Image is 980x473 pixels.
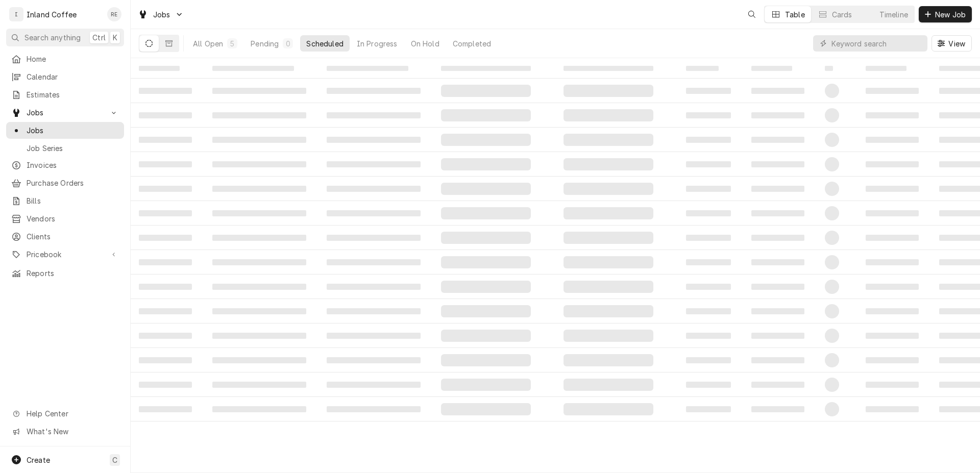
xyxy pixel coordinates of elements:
span: ‌ [866,88,919,94]
span: ‌ [686,308,731,314]
span: ‌ [212,406,306,412]
span: ‌ [866,357,919,363]
span: ‌ [441,66,531,71]
span: ‌ [441,158,531,170]
span: ‌ [825,108,839,122]
div: Completed [453,38,491,49]
a: Go to What's New [6,423,124,440]
div: In Progress [357,38,398,49]
span: K [113,32,117,43]
span: ‌ [563,354,653,366]
span: ‌ [212,161,306,167]
span: ‌ [441,330,531,342]
div: Pending [251,38,279,49]
span: ‌ [563,305,653,317]
span: ‌ [563,66,653,71]
span: ‌ [751,235,804,241]
button: New Job [919,6,972,22]
span: ‌ [686,357,731,363]
a: Calendar [6,68,124,85]
span: ‌ [825,84,839,98]
span: ‌ [866,161,919,167]
span: ‌ [139,357,192,363]
span: ‌ [441,379,531,391]
a: Go to Jobs [6,104,124,121]
span: ‌ [139,112,192,118]
span: ‌ [686,210,731,216]
span: Invoices [27,160,119,170]
span: ‌ [686,112,731,118]
a: Estimates [6,86,124,103]
span: ‌ [825,304,839,318]
span: ‌ [327,333,421,339]
span: ‌ [686,406,731,412]
span: ‌ [825,231,839,245]
span: ‌ [751,259,804,265]
span: ‌ [327,66,408,71]
button: Search anythingCtrlK [6,29,124,46]
span: Pricebook [27,249,104,260]
span: ‌ [212,382,306,388]
span: New Job [933,9,968,20]
span: Jobs [27,107,104,118]
span: ‌ [441,85,531,97]
span: Clients [27,231,119,242]
span: ‌ [212,112,306,118]
span: What's New [27,426,118,437]
span: ‌ [212,210,306,216]
a: Purchase Orders [6,175,124,191]
div: Table [785,9,805,20]
span: Home [27,54,119,64]
a: Go to Pricebook [6,246,124,263]
span: ‌ [441,183,531,195]
span: ‌ [866,66,906,71]
span: ‌ [563,85,653,97]
span: ‌ [212,259,306,265]
span: ‌ [825,66,833,71]
span: Job Series [27,143,119,154]
span: ‌ [212,66,294,71]
span: ‌ [825,280,839,294]
button: View [932,35,972,52]
span: ‌ [212,186,306,192]
span: ‌ [212,308,306,314]
span: ‌ [212,137,306,143]
span: ‌ [686,382,731,388]
span: ‌ [751,161,804,167]
span: ‌ [139,382,192,388]
span: ‌ [825,353,839,367]
span: ‌ [866,406,919,412]
div: Inland Coffee [27,9,77,20]
span: ‌ [686,284,731,290]
span: ‌ [327,137,421,143]
span: ‌ [327,382,421,388]
span: ‌ [866,112,919,118]
span: ‌ [327,210,421,216]
span: ‌ [825,255,839,269]
span: ‌ [212,333,306,339]
span: ‌ [866,210,919,216]
span: ‌ [563,379,653,391]
span: ‌ [866,333,919,339]
span: Help Center [27,408,118,419]
span: ‌ [441,207,531,219]
span: ‌ [825,133,839,147]
span: Create [27,456,50,464]
span: ‌ [441,305,531,317]
span: ‌ [825,157,839,171]
span: Ctrl [92,32,106,43]
span: ‌ [563,232,653,244]
span: ‌ [327,308,421,314]
span: ‌ [441,134,531,146]
span: ‌ [686,88,731,94]
span: ‌ [686,137,731,143]
span: ‌ [866,382,919,388]
span: ‌ [327,88,421,94]
span: ‌ [327,284,421,290]
span: Jobs [153,9,170,20]
span: ‌ [563,158,653,170]
span: ‌ [686,235,731,241]
span: ‌ [212,235,306,241]
span: ‌ [866,186,919,192]
div: On Hold [411,38,439,49]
